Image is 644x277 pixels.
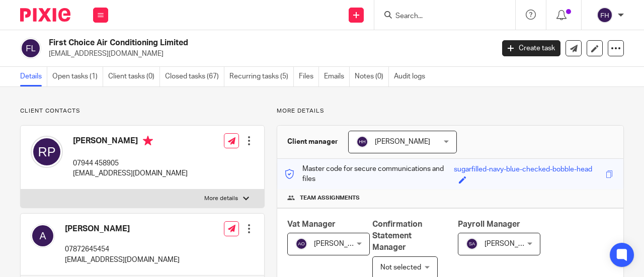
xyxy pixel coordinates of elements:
[597,7,613,23] img: svg%3E
[299,67,319,86] a: Files
[73,168,188,178] p: [EMAIL_ADDRESS][DOMAIN_NAME]
[49,49,487,59] p: [EMAIL_ADDRESS][DOMAIN_NAME]
[287,220,336,228] span: Vat Manager
[65,224,180,234] h4: [PERSON_NAME]
[229,67,294,86] a: Recurring tasks (5)
[394,12,485,21] input: Search
[73,136,188,148] h4: [PERSON_NAME]
[454,164,592,176] div: sugarfilled-navy-blue-checked-bobble-head
[324,67,350,86] a: Emails
[356,136,368,148] img: svg%3E
[287,137,338,147] h3: Client manager
[65,255,180,265] p: [EMAIL_ADDRESS][DOMAIN_NAME]
[394,67,430,86] a: Audit logs
[20,38,41,59] img: svg%3E
[65,244,180,254] p: 07872645454
[49,38,399,48] h2: First Choice Air Conditioning Limited
[372,220,422,252] span: Confirmation Statement Manager
[485,240,540,247] span: [PERSON_NAME]
[458,220,520,228] span: Payroll Manager
[355,67,389,86] a: Notes (0)
[380,264,421,271] span: Not selected
[466,238,478,250] img: svg%3E
[20,67,47,86] a: Details
[20,8,70,22] img: Pixie
[502,40,560,56] a: Create task
[20,107,265,115] p: Client contacts
[375,138,430,145] span: [PERSON_NAME]
[285,164,454,184] p: Master code for secure communications and files
[300,194,360,202] span: Team assignments
[52,67,103,86] a: Open tasks (1)
[143,136,153,146] i: Primary
[314,240,369,247] span: [PERSON_NAME]
[73,158,188,168] p: 07944 458905
[31,224,55,248] img: svg%3E
[295,238,307,250] img: svg%3E
[277,107,624,115] p: More details
[31,136,63,168] img: svg%3E
[204,195,238,203] p: More details
[108,67,160,86] a: Client tasks (0)
[165,67,224,86] a: Closed tasks (67)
